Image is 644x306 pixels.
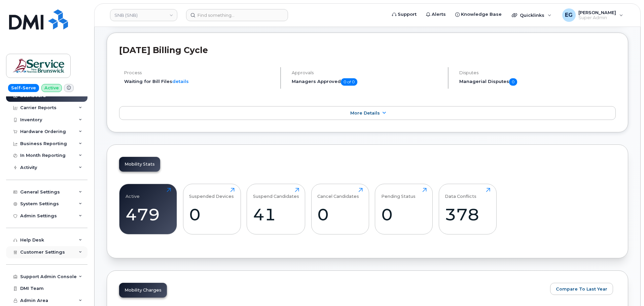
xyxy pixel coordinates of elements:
[550,283,613,295] button: Compare To Last Year
[253,205,299,224] div: 41
[578,10,616,15] span: [PERSON_NAME]
[126,205,171,224] div: 479
[459,78,616,86] h5: Managerial Disputes
[578,15,616,20] span: Super Admin
[461,11,502,18] span: Knowledge Base
[507,8,556,22] div: Quicklinks
[292,70,442,75] h4: Approvals
[381,205,427,224] div: 0
[124,78,275,85] li: Waiting for Bill Files
[172,79,189,84] a: details
[124,70,275,75] h4: Process
[110,9,177,21] a: SNB (SNB)
[398,11,417,18] span: Support
[189,188,234,199] div: Suspended Devices
[509,78,517,86] span: 0
[119,45,616,55] h2: [DATE] Billing Cycle
[253,188,299,231] a: Suspend Candidates41
[445,188,476,199] div: Data Conflicts
[350,111,380,116] span: More Details
[317,188,359,199] div: Cancel Candidates
[451,8,506,21] a: Knowledge Base
[556,286,607,292] span: Compare To Last Year
[186,9,288,21] input: Find something...
[558,8,628,22] div: Eric Gonzalez
[341,78,357,86] span: 0 of 0
[565,11,573,19] span: EG
[292,78,442,86] h5: Managers Approved
[381,188,427,231] a: Pending Status0
[421,8,451,21] a: Alerts
[459,70,616,75] h4: Disputes
[126,188,171,231] a: Active479
[432,11,446,18] span: Alerts
[317,188,363,231] a: Cancel Candidates0
[317,205,363,224] div: 0
[189,205,235,224] div: 0
[445,205,490,224] div: 378
[381,188,416,199] div: Pending Status
[126,188,140,199] div: Active
[520,12,544,18] span: Quicklinks
[387,8,421,21] a: Support
[189,188,235,231] a: Suspended Devices0
[445,188,490,231] a: Data Conflicts378
[253,188,299,199] div: Suspend Candidates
